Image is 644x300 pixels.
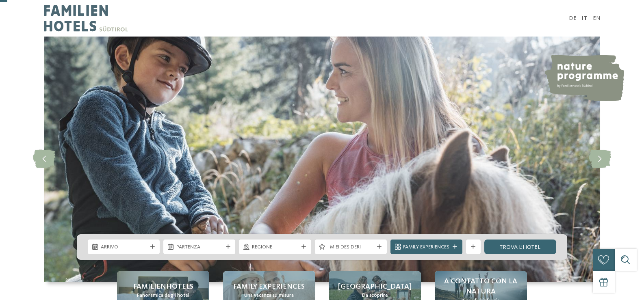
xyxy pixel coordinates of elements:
span: Partenza [176,244,223,251]
span: Regione [252,244,298,251]
a: EN [593,15,600,21]
a: IT [582,15,587,21]
a: trova l’hotel [484,240,556,254]
span: Familienhotels [133,282,193,292]
span: Family experiences [233,282,305,292]
span: [GEOGRAPHIC_DATA] [338,282,412,292]
img: Family hotel Alto Adige: the happy family places! [44,37,600,282]
span: Panoramica degli hotel [137,292,189,299]
span: Da scoprire [362,292,388,299]
span: Family Experiences [403,244,449,251]
span: Una vacanza su misura [244,292,294,299]
span: Arrivo [101,244,147,251]
img: nature programme by Familienhotels Südtirol [544,55,624,101]
span: I miei desideri [327,244,374,251]
a: DE [569,15,577,21]
span: A contatto con la natura [442,276,520,297]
